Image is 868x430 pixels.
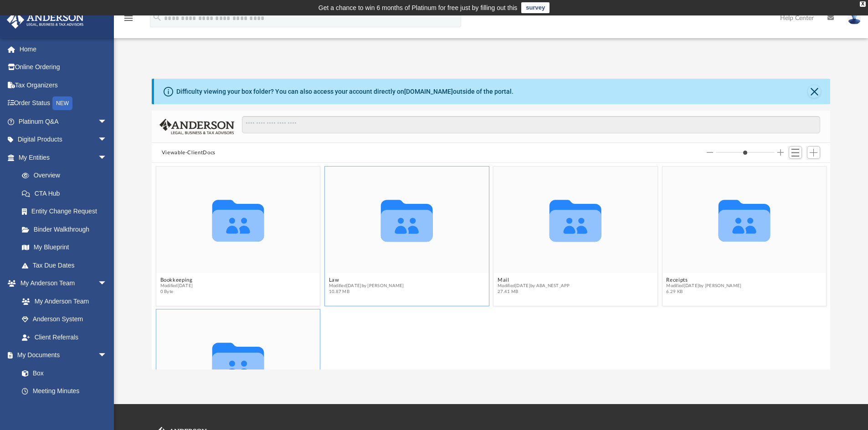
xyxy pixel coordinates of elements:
[98,274,116,293] span: arrow_drop_down
[6,76,121,94] a: Tax Organizers
[6,40,121,58] a: Home
[13,238,116,257] a: My Blueprint
[666,283,741,289] span: Modified [DATE] by [PERSON_NAME]
[666,277,741,283] button: Receipts
[860,1,866,7] div: close
[13,292,112,310] a: My Anderson Team
[176,87,514,96] div: Difficulty viewing your box folder? You can also access your account directly on outside of the p...
[162,149,216,157] button: Viewable-ClientDocs
[160,277,193,283] button: Bookkeeping
[98,148,116,167] span: arrow_drop_down
[52,96,72,110] div: NEW
[123,17,134,24] a: menu
[98,346,116,365] span: arrow_drop_down
[13,184,121,202] a: CTA Hub
[777,149,784,156] button: Increase column size
[123,13,134,24] i: menu
[6,148,121,167] a: My Entitiesarrow_drop_down
[13,220,121,238] a: Binder Walkthrough
[13,364,112,382] a: Box
[6,131,121,149] a: Digital Productsarrow_drop_down
[716,149,775,156] input: Column size
[847,11,861,25] img: User Pic
[160,289,193,295] span: 0 Byte
[4,11,87,29] img: Anderson Advisors Platinum Portal
[6,58,121,76] a: Online Ordering
[13,202,121,221] a: Entity Change Request
[666,289,741,295] span: 6.29 KB
[329,277,404,283] button: Law
[498,283,570,289] span: Modified [DATE] by ABA_NEST_APP
[498,277,570,283] button: Mail
[6,94,121,113] a: Order StatusNEW
[13,167,121,185] a: Overview
[789,146,802,159] button: Switch to List View
[98,112,116,131] span: arrow_drop_down
[707,149,713,156] button: Decrease column size
[242,116,820,133] input: Search files and folders
[404,88,453,95] a: [DOMAIN_NAME]
[807,146,821,159] button: Add
[6,112,121,131] a: Platinum Q&Aarrow_drop_down
[808,85,821,98] button: Close
[6,346,116,364] a: My Documentsarrow_drop_down
[13,310,116,329] a: Anderson System
[152,163,831,369] div: grid
[13,382,116,400] a: Meeting Minutes
[329,283,404,289] span: Modified [DATE] by [PERSON_NAME]
[13,328,116,346] a: Client Referrals
[329,289,404,295] span: 10.87 MB
[13,256,121,274] a: Tax Due Dates
[160,283,193,289] span: Modified [DATE]
[521,2,550,13] a: survey
[318,2,518,13] div: Get a chance to win 6 months of Platinum for free just by filling out this
[152,12,162,22] i: search
[98,131,116,149] span: arrow_drop_down
[6,274,116,293] a: My Anderson Teamarrow_drop_down
[498,289,570,295] span: 27.41 MB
